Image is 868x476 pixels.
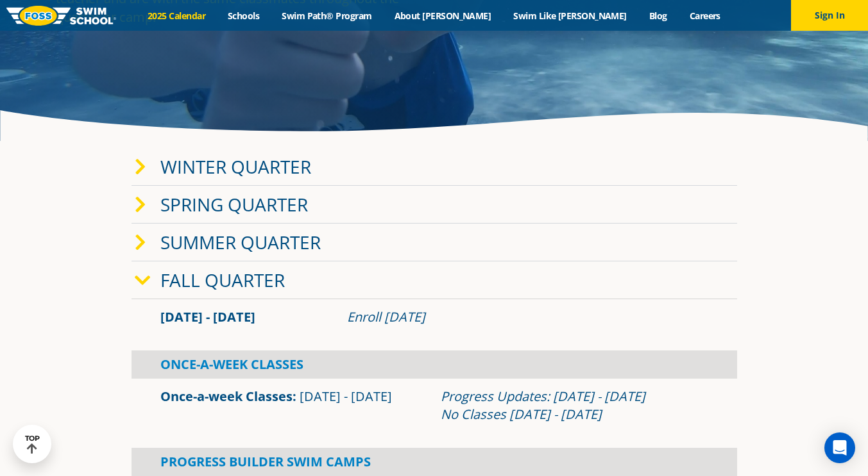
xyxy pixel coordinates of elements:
a: Once-a-week Classes [160,388,293,405]
a: Summer Quarter [160,230,321,254]
a: Winter Quarter [160,154,311,179]
a: Swim Like [PERSON_NAME] [502,10,638,22]
a: Spring Quarter [160,192,308,217]
img: FOSS Swim School Logo [6,6,116,26]
a: Schools [217,10,271,22]
a: Careers [678,10,731,22]
div: Enroll [DATE] [347,308,708,326]
a: About [PERSON_NAME] [383,10,502,22]
span: [DATE] - [DATE] [300,388,392,405]
div: Progress Builder Swim Camps [132,448,737,476]
div: Progress Updates: [DATE] - [DATE] No Classes [DATE] - [DATE] [441,388,708,423]
div: TOP [25,434,40,454]
div: Once-A-Week Classes [132,350,737,379]
div: Open Intercom Messenger [824,432,855,463]
a: Swim Path® Program [271,10,383,22]
a: 2025 Calendar [137,10,217,22]
span: [DATE] - [DATE] [160,308,255,325]
a: Blog [638,10,678,22]
a: Fall Quarter [160,268,285,292]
